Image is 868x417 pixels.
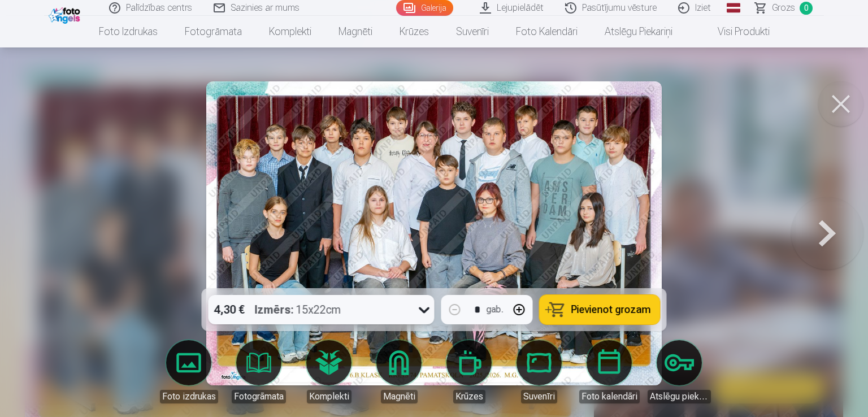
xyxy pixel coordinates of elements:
[540,295,660,324] button: Pievienot grozam
[85,16,171,47] a: Foto izdrukas
[578,340,641,403] a: Foto kalendāri
[325,16,386,47] a: Magnēti
[171,16,255,47] a: Fotogrāmata
[453,390,485,403] div: Krūzes
[49,5,83,24] img: /fa1
[386,16,442,47] a: Krūzes
[227,340,290,403] a: Fotogrāmata
[255,295,341,324] div: 15x22cm
[255,302,294,318] strong: Izmērs :
[367,340,431,403] a: Magnēti
[591,16,686,47] a: Atslēgu piekariņi
[648,340,711,403] a: Atslēgu piekariņi
[686,16,783,47] a: Visi produkti
[648,390,711,403] div: Atslēgu piekariņi
[502,16,591,47] a: Foto kalendāri
[442,16,502,47] a: Suvenīri
[160,390,218,403] div: Foto izdrukas
[437,340,501,403] a: Krūzes
[507,340,571,403] a: Suvenīri
[209,295,250,324] div: 4,30 €
[487,303,504,316] div: gab.
[232,390,286,403] div: Fotogrāmata
[521,390,557,403] div: Suvenīri
[381,390,418,403] div: Magnēti
[800,2,813,15] span: 0
[157,340,220,403] a: Foto izdrukas
[297,340,361,403] a: Komplekti
[579,390,640,403] div: Foto kalendāri
[772,1,795,15] span: Grozs
[571,305,651,315] span: Pievienot grozam
[307,390,351,403] div: Komplekti
[255,16,325,47] a: Komplekti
